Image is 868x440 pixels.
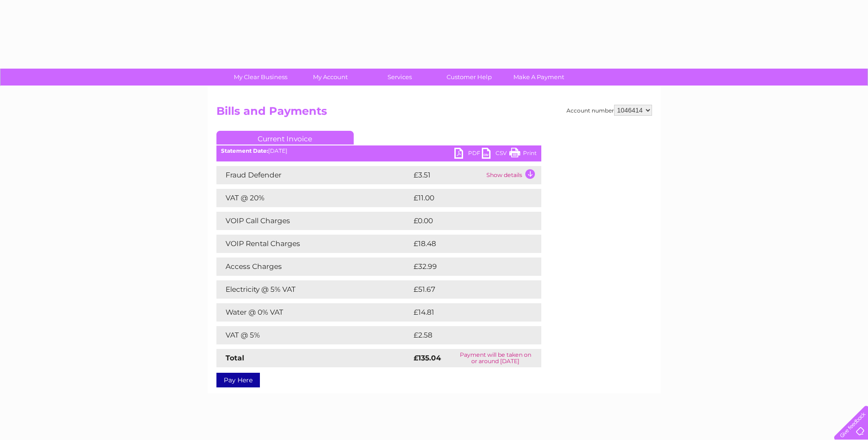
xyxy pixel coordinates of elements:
[501,69,577,86] a: Make A Payment
[484,166,541,184] td: Show details
[411,280,522,299] td: £51.67
[216,105,652,122] h2: Bills and Payments
[223,69,298,86] a: My Clear Business
[216,303,411,322] td: Water @ 0% VAT
[411,326,520,344] td: £2.58
[216,258,411,276] td: Access Charges
[292,69,368,86] a: My Account
[216,148,541,154] div: [DATE]
[221,147,268,154] b: Statement Date:
[411,303,521,322] td: £14.81
[414,354,441,362] strong: £135.04
[411,166,484,184] td: £3.51
[411,212,520,230] td: £0.00
[216,326,411,344] td: VAT @ 5%
[509,148,537,161] a: Print
[450,349,541,367] td: Payment will be taken on or around [DATE]
[431,69,507,86] a: Customer Help
[482,148,509,161] a: CSV
[411,235,523,253] td: £18.48
[216,280,411,299] td: Electricity @ 5% VAT
[216,212,411,230] td: VOIP Call Charges
[411,189,521,207] td: £11.00
[216,373,260,387] a: Pay Here
[411,258,523,276] td: £32.99
[362,69,437,86] a: Services
[216,235,411,253] td: VOIP Rental Charges
[216,189,411,207] td: VAT @ 20%
[226,354,244,362] strong: Total
[454,148,482,161] a: PDF
[216,131,354,145] a: Current Invoice
[216,166,411,184] td: Fraud Defender
[566,105,652,116] div: Account number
